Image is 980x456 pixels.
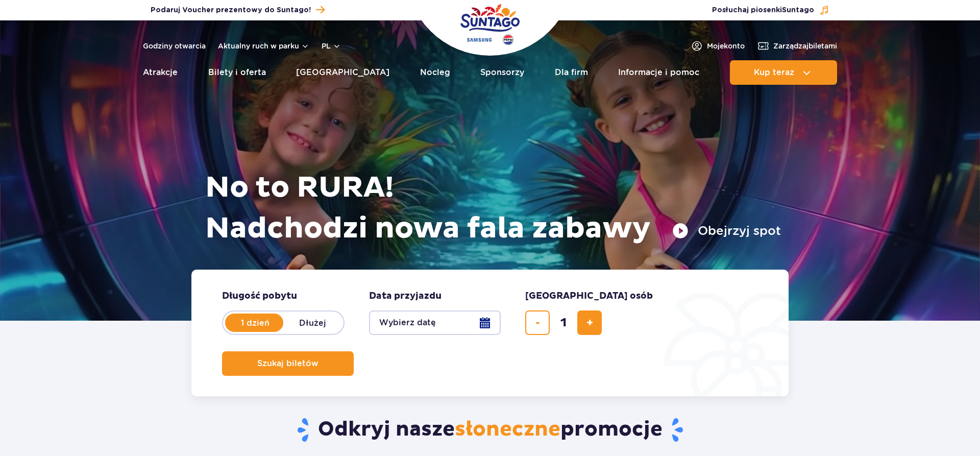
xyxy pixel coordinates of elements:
[226,312,284,333] label: 1 dzień
[257,359,318,368] span: Szukaj biletów
[577,310,602,335] button: dodaj bilet
[191,417,789,443] h2: Odkryj nasze promocje
[480,60,524,85] a: Sponsorzy
[730,60,837,85] button: Kup teraz
[754,68,794,77] span: Kup teraz
[618,60,699,85] a: Informacje i pomoc
[322,41,341,51] button: pl
[283,312,341,333] label: Dłużej
[712,5,814,15] span: Posłuchaj piosenki
[672,223,781,239] button: Obejrzyj spot
[691,40,745,52] a: Mojekonto
[369,310,501,335] button: Wybierz datę
[222,351,354,376] button: Szukaj biletów
[555,60,588,85] a: Dla firm
[525,310,550,335] button: usuń bilet
[218,42,309,50] button: Aktualny ruch w parku
[551,310,576,335] input: liczba biletów
[525,290,653,302] span: [GEOGRAPHIC_DATA] osób
[707,41,745,51] span: Moje konto
[151,3,325,17] a: Podaruj Voucher prezentowy do Suntago!
[191,270,789,396] form: Planowanie wizyty w Park of Poland
[143,41,206,51] a: Godziny otwarcia
[455,417,560,442] span: słoneczne
[222,290,297,302] span: Długość pobytu
[782,7,814,14] span: Suntago
[143,60,178,85] a: Atrakcje
[773,41,837,51] span: Zarządzaj biletami
[208,60,266,85] a: Bilety i oferta
[151,5,311,15] span: Podaruj Voucher prezentowy do Suntago!
[712,5,829,15] button: Posłuchaj piosenkiSuntago
[296,60,389,85] a: [GEOGRAPHIC_DATA]
[420,60,450,85] a: Nocleg
[757,40,837,52] a: Zarządzajbiletami
[205,167,781,249] h1: No to RURA! Nadchodzi nowa fala zabawy
[369,290,442,302] span: Data przyjazdu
